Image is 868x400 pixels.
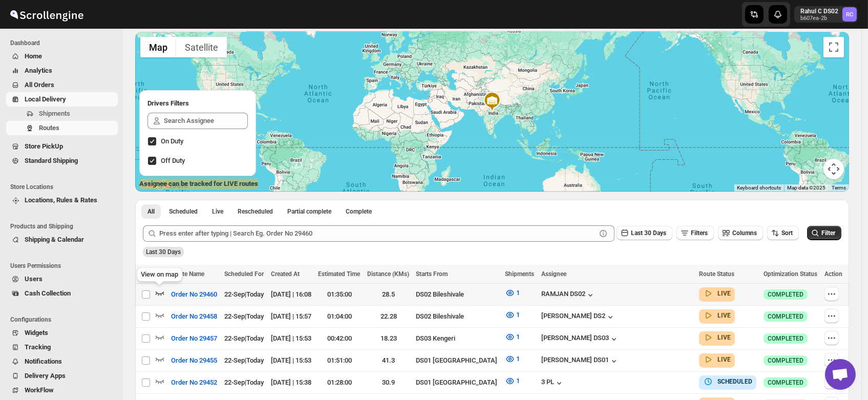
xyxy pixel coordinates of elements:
[271,333,312,344] div: [DATE] | 15:53
[271,355,312,366] div: [DATE] | 15:53
[824,270,842,278] span: Action
[6,49,118,64] button: Home
[161,137,183,145] span: On Duty
[717,356,731,363] b: LIVE
[825,359,856,390] div: Open chat
[25,196,97,204] span: Locations, Rules & Rates
[159,225,596,242] input: Press enter after typing | Search Eg. Order No 29460
[39,110,70,117] span: Shipments
[318,270,360,278] span: Estimated Time
[703,288,731,299] button: LIVE
[171,311,217,322] span: Order No 29458
[416,355,499,366] div: DS01 [GEOGRAPHIC_DATA]
[171,289,217,300] span: Order No 29460
[169,207,198,216] span: Scheduled
[224,356,264,364] span: 22-Sep | Today
[767,226,799,240] button: Sort
[271,377,312,388] div: [DATE] | 15:38
[499,351,526,367] button: 1
[165,374,223,391] button: Order No 29452
[823,37,844,57] button: Toggle fullscreen view
[699,270,734,278] span: Route Status
[138,178,172,192] a: Open this area in Google Maps (opens a new window)
[25,95,66,103] span: Local Delivery
[138,178,172,192] img: Google
[25,157,78,164] span: Standard Shipping
[147,98,248,109] h2: Drivers Filters
[25,142,63,150] span: Store PickUp
[238,207,273,216] span: Rescheduled
[416,270,448,278] span: Starts From
[703,332,731,343] button: LIVE
[832,185,846,191] a: Terms (opens in new tab)
[146,248,181,256] span: Last 30 Days
[140,37,176,57] button: Show street map
[165,330,223,347] button: Order No 29457
[165,352,223,369] button: Order No 29455
[171,270,204,278] span: Route Name
[499,373,526,389] button: 1
[703,354,731,365] button: LIVE
[516,333,520,341] span: 1
[499,307,526,323] button: 1
[6,121,118,135] button: Routes
[212,207,223,216] span: Live
[768,334,803,343] span: COMPLETED
[676,226,714,240] button: Filters
[541,290,596,300] button: RAMJAN DS02
[271,270,300,278] span: Created At
[318,333,361,344] div: 00:42:00
[165,308,223,325] button: Order No 29458
[139,179,258,189] label: Assignee can be tracked for LIVE routes
[505,270,534,278] span: Shipments
[171,377,217,388] span: Order No 29452
[768,378,803,387] span: COMPLETED
[6,286,118,301] button: Cash Collection
[800,15,838,22] p: b607ea-2b
[516,311,520,319] span: 1
[6,369,118,383] button: Delivery Apps
[164,113,248,129] input: Search Assignee
[25,357,62,365] span: Notifications
[318,311,361,322] div: 01:04:00
[781,229,793,237] span: Sort
[821,229,835,237] span: Filter
[541,312,616,322] div: [PERSON_NAME] DS2
[541,356,619,366] div: [PERSON_NAME] DS01
[318,355,361,366] div: 01:51:00
[717,312,731,319] b: LIVE
[10,39,118,47] span: Dashboard
[787,185,825,191] span: Map data ©2025
[768,356,803,365] span: COMPLETED
[6,107,118,121] button: Shipments
[516,355,520,363] span: 1
[416,289,499,300] div: DS02 Bileshivale
[416,377,499,388] div: DS01 [GEOGRAPHIC_DATA]
[768,290,803,299] span: COMPLETED
[823,159,844,179] button: Map camera controls
[25,275,43,283] span: Users
[6,326,118,340] button: Widgets
[25,67,52,74] span: Analytics
[764,270,817,278] span: Optimization Status
[224,270,264,278] span: Scheduled For
[732,229,757,237] span: Columns
[703,376,752,387] button: SCHEDULED
[25,386,54,394] span: WorkFlow
[224,378,264,386] span: 22-Sep | Today
[224,334,264,342] span: 22-Sep | Today
[161,157,185,164] span: Off Duty
[617,226,672,240] button: Last 30 Days
[717,334,731,341] b: LIVE
[171,355,217,366] span: Order No 29455
[499,285,526,301] button: 1
[271,311,312,322] div: [DATE] | 15:57
[416,311,499,322] div: DS02 Bileshivale
[10,315,118,324] span: Configurations
[6,64,118,78] button: Analytics
[717,378,752,385] b: SCHEDULED
[367,289,410,300] div: 28.5
[6,272,118,286] button: Users
[25,81,54,89] span: All Orders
